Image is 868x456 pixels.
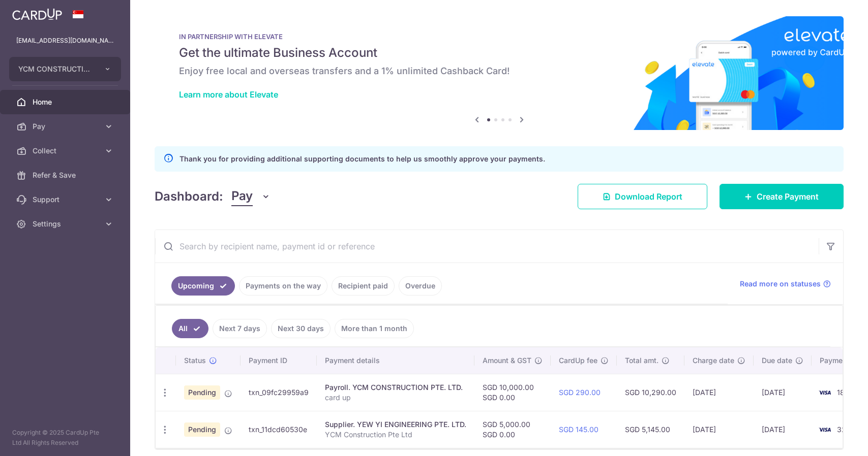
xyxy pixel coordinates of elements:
td: SGD 10,000.00 SGD 0.00 [474,374,551,411]
td: SGD 5,145.00 [617,411,684,448]
th: Payment ID [241,347,317,374]
span: Download Report [615,190,682,203]
a: Next 7 days [213,319,267,338]
a: Recipient paid [332,276,395,296]
img: Bank Card [815,424,835,436]
td: SGD 10,290.00 [617,374,684,411]
input: Search by recipient name, payment id or reference [155,230,819,263]
a: Create Payment [720,184,844,209]
span: Support [33,194,100,205]
span: CardUp fee [559,355,597,366]
td: [DATE] [684,411,754,448]
span: Pay [33,121,100,132]
span: Create Payment [757,190,819,203]
p: card up [325,393,466,403]
td: [DATE] [754,374,812,411]
td: SGD 5,000.00 SGD 0.00 [474,411,551,448]
a: Payments on the way [239,276,327,296]
a: More than 1 month [335,319,414,338]
td: txn_11dcd60530e [241,411,317,448]
a: Overdue [399,276,442,296]
img: Renovation banner [155,16,844,130]
p: [EMAIL_ADDRESS][DOMAIN_NAME] [16,36,114,46]
p: Thank you for providing additional supporting documents to help us smoothly approve your payments. [179,153,545,165]
a: Next 30 days [271,319,331,338]
h5: Get the ultimate Business Account [179,45,819,61]
span: Status [184,355,206,366]
span: Pending [184,385,220,400]
h4: Dashboard: [155,187,223,206]
a: SGD 290.00 [559,388,601,397]
p: IN PARTNERSHIP WITH ELEVATE [179,32,819,41]
span: 3203 [837,425,855,434]
td: [DATE] [684,374,754,411]
h6: Enjoy free local and overseas transfers and a 1% unlimited Cashback Card! [179,65,819,77]
a: All [172,319,208,338]
button: Pay [231,187,271,206]
button: YCM CONSTRUCTION PTE. LTD. [9,57,121,81]
a: Read more on statuses [740,279,831,289]
th: Payment details [317,347,474,374]
img: Bank Card [815,386,835,399]
span: Total amt. [625,355,659,366]
a: Upcoming [171,276,235,296]
a: SGD 145.00 [559,425,598,434]
a: Learn more about Elevate [179,89,278,100]
span: Settings [33,219,100,229]
div: Supplier. YEW YI ENGINEERING PTE. LTD. [325,419,466,430]
span: Home [33,97,100,107]
td: [DATE] [754,411,812,448]
span: Pending [184,422,220,437]
div: Payroll. YCM CONSTRUCTION PTE. LTD. [325,382,466,393]
span: Read more on statuses [740,279,821,289]
span: Charge date [693,355,734,366]
span: Amount & GST [483,355,531,366]
td: txn_09fc29959a9 [241,374,317,411]
span: Refer & Save [33,170,100,180]
span: YCM CONSTRUCTION PTE. LTD. [18,64,94,74]
a: Download Report [578,184,707,209]
span: Pay [231,187,253,206]
img: CardUp [12,8,62,20]
span: 1856 [837,388,853,397]
p: YCM Construction Pte Ltd [325,430,466,440]
span: Due date [762,355,792,366]
span: Collect [33,146,100,156]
